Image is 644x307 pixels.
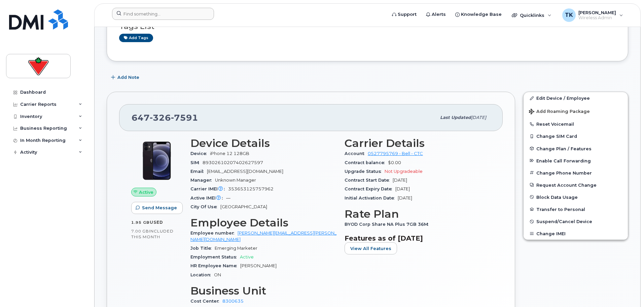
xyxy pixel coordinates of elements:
[210,151,249,156] span: iPhone 12 128GB
[524,143,628,155] button: Change Plan / Features
[536,146,592,151] span: Change Plan / Features
[471,115,486,120] span: [DATE]
[395,186,410,191] span: [DATE]
[558,8,628,22] div: Tatiana Kostenyuk
[524,118,628,130] button: Reset Voicemail
[190,151,210,156] span: Device
[345,178,393,183] span: Contract Start Date
[368,151,423,156] a: 0527795769 - Bell - CTC
[524,215,628,227] button: Suspend/Cancel Device
[398,195,412,201] span: [DATE]
[524,104,628,118] button: Add Roaming Package
[190,160,203,165] span: SIM
[203,160,263,165] span: 89302610207402627597
[388,160,401,165] span: $0.00
[578,15,616,21] span: Wireless Admin
[385,169,423,174] span: Not Upgradeable
[524,179,628,191] button: Request Account Change
[451,8,506,21] a: Knowledge Base
[345,195,398,201] span: Initial Activation Date
[524,227,628,240] button: Change IMEI
[171,113,198,123] span: 7591
[215,246,257,251] span: Emerging Marketer
[190,204,220,209] span: City Of Use
[190,254,240,259] span: Employment Status
[190,169,207,174] span: Email
[190,263,240,268] span: HR Employee Name
[536,158,591,163] span: Enable Call Forwarding
[139,189,153,195] span: Active
[107,71,145,84] button: Add Note
[190,272,214,277] span: Location
[345,151,368,156] span: Account
[132,113,198,123] span: 647
[524,155,628,167] button: Enable Call Forwarding
[190,195,226,201] span: Active IMEI
[240,254,254,259] span: Active
[345,186,395,191] span: Contract Expiry Date
[524,167,628,179] button: Change Phone Number
[529,109,590,115] span: Add Roaming Package
[345,137,491,149] h3: Carrier Details
[240,263,277,268] span: [PERSON_NAME]
[214,272,221,277] span: ON
[524,203,628,215] button: Transfer to Personal
[565,11,573,19] span: TK
[345,169,385,174] span: Upgrade Status
[131,202,183,214] button: Send Message
[190,231,336,242] a: [PERSON_NAME][EMAIL_ADDRESS][PERSON_NAME][DOMAIN_NAME]
[345,234,491,242] h3: Features as of [DATE]
[520,12,544,18] span: Quicklinks
[524,191,628,203] button: Block Data Usage
[226,195,230,201] span: —
[393,178,407,183] span: [DATE]
[398,11,417,18] span: Support
[190,285,336,297] h3: Business Unit
[345,160,388,165] span: Contract balance
[150,220,163,225] span: used
[119,34,153,42] a: Add tags
[215,178,256,183] span: Unknown Manager
[432,11,446,18] span: Alerts
[190,186,228,191] span: Carrier IMEI
[421,8,451,21] a: Alerts
[150,113,171,123] span: 326
[536,219,592,224] span: Suspend/Cancel Device
[190,178,215,183] span: Manager
[440,115,471,120] span: Last updated
[578,10,616,15] span: [PERSON_NAME]
[117,74,139,81] span: Add Note
[190,246,215,251] span: Job Title
[222,299,244,304] a: 8300635
[220,204,267,209] span: [GEOGRAPHIC_DATA]
[131,229,149,234] span: 7.00 GB
[131,220,150,225] span: 1.95 GB
[345,208,491,220] h3: Rate Plan
[137,141,177,181] img: iPhone_12.jpg
[112,8,214,20] input: Find something...
[190,299,222,304] span: Cost Center
[461,11,502,18] span: Knowledge Base
[524,130,628,142] button: Change SIM Card
[190,217,336,229] h3: Employee Details
[190,137,336,149] h3: Device Details
[131,228,174,240] span: included this month
[119,22,616,31] h3: Tags List
[207,169,283,174] span: [EMAIL_ADDRESS][DOMAIN_NAME]
[228,186,274,191] span: 353653125757962
[190,231,238,236] span: Employee number
[524,92,628,104] a: Edit Device / Employee
[345,242,397,254] button: View All Features
[387,8,421,21] a: Support
[142,205,177,211] span: Send Message
[350,245,391,252] span: View All Features
[507,8,556,22] div: Quicklinks
[345,222,432,227] span: BYOD Corp Share NA Plus 7GB 36M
